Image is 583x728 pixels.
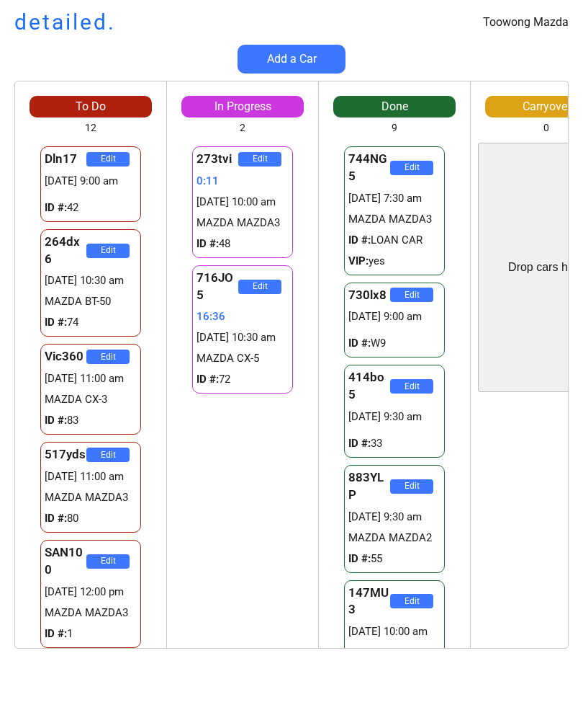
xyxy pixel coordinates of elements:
[45,469,137,484] div: [DATE] 11:00 am
[196,309,289,324] div: 16:36
[348,624,440,639] div: [DATE] 10:00 am
[348,233,440,248] div: LOAN CAR
[45,627,67,640] strong: ID #:
[390,161,433,175] button: Edit
[348,436,440,451] div: 33
[45,512,67,525] strong: ID #:
[45,413,137,428] div: 83
[348,151,390,185] div: 744NG5
[196,372,289,387] div: 72
[181,99,304,115] div: In Progress
[348,645,440,660] div: MAZDA CX-3
[238,152,281,167] button: Edit
[348,437,371,450] strong: ID #:
[196,237,219,250] strong: ID #:
[45,392,137,407] div: MAZDA CX-3
[348,212,440,227] div: MAZDA MAZDA3
[86,554,130,569] button: Edit
[45,414,67,427] strong: ID #:
[14,7,116,37] h1: detailed.
[348,191,440,206] div: [DATE] 7:30 am
[238,280,281,294] button: Edit
[45,626,137,642] div: 1
[45,273,137,288] div: [DATE] 10:30 am
[196,216,289,231] div: MAZDA MAZDA3
[45,490,137,505] div: MAZDA MAZDA3
[348,409,440,425] div: [DATE] 9:30 am
[196,330,289,345] div: [DATE] 10:30 am
[390,379,433,394] button: Edit
[196,270,238,304] div: 716JO5
[45,200,137,216] div: 42
[543,121,549,136] div: 0
[30,99,152,115] div: To Do
[240,121,245,136] div: 2
[45,511,137,526] div: 80
[348,254,369,267] strong: VIP:
[45,446,86,463] div: 517yds
[348,510,440,525] div: [DATE] 9:30 am
[348,551,440,567] div: 55
[45,174,137,189] div: [DATE] 9:00 am
[86,448,130,462] button: Edit
[348,336,440,351] div: W9
[348,469,390,504] div: 883YLP
[45,544,86,579] div: SAN100
[390,594,433,608] button: Edit
[86,152,130,167] button: Edit
[348,369,390,404] div: 414bo5
[348,585,390,619] div: 147MU3
[348,552,371,565] strong: ID #:
[483,14,569,30] div: Toowong Mazda
[348,309,440,324] div: [DATE] 9:00 am
[196,174,289,189] div: 0:11
[86,350,130,364] button: Edit
[45,294,137,309] div: MAZDA BT-50
[348,234,371,247] strong: ID #:
[196,151,238,168] div: 273tvi
[45,605,137,621] div: MAZDA MAZDA3
[45,201,67,214] strong: ID #:
[45,316,67,329] strong: ID #:
[45,585,137,600] div: [DATE] 12:00 pm
[392,121,397,136] div: 9
[45,348,86,365] div: Vic360
[196,195,289,210] div: [DATE] 10:00 am
[196,373,219,386] strong: ID #:
[45,151,86,168] div: Dln17
[348,337,371,350] strong: ID #:
[86,244,130,258] button: Edit
[45,234,86,268] div: 264dx6
[45,371,137,386] div: [DATE] 11:00 am
[238,45,345,74] button: Add a Car
[333,99,456,115] div: Done
[390,479,433,494] button: Edit
[348,531,440,546] div: MAZDA MAZDA2
[196,351,289,366] div: MAZDA CX-5
[348,287,390,304] div: 730lx8
[390,288,433,302] button: Edit
[348,254,440,269] div: yes
[85,121,96,136] div: 12
[45,315,137,330] div: 74
[196,236,289,252] div: 48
